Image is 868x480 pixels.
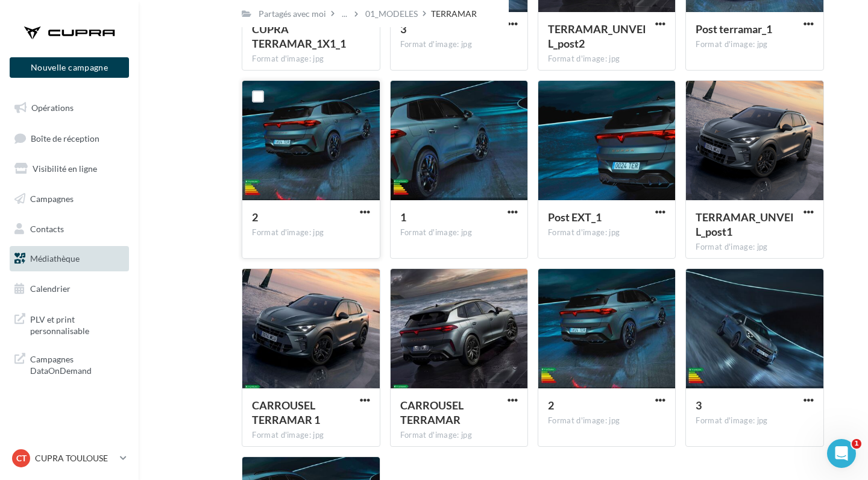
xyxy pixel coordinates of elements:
[252,430,370,441] div: Format d'image: jpg
[400,430,518,441] div: Format d'image: jpg
[7,95,131,121] a: Opérations
[400,399,464,426] span: CARROUSEL TERRAMAR
[30,283,71,294] span: Calendrier
[548,22,646,50] span: TERRAMAR_UNVEIL_post2
[548,399,554,412] span: 2
[259,8,326,20] div: Partagés avec moi
[30,351,124,377] span: Campagnes DataOnDemand
[696,22,772,36] span: Post terramar_1
[827,439,856,468] iframe: Intercom live chat
[696,210,794,238] span: TERRAMAR_UNVEIL_post1
[548,54,665,65] div: Format d'image: jpg
[696,242,813,253] div: Format d'image: jpg
[7,346,131,382] a: Campagnes DataOnDemand
[31,133,99,143] span: Boîte de réception
[7,246,131,271] a: Médiathèque
[7,216,131,242] a: Contacts
[30,253,80,264] span: Médiathèque
[16,452,27,464] span: CT
[400,210,406,224] span: 1
[696,399,702,412] span: 3
[339,5,350,22] div: ...
[7,125,131,151] a: Boîte de réception
[548,415,665,426] div: Format d'image: jpg
[431,8,477,20] div: TERRAMAR
[252,54,370,65] div: Format d'image: jpg
[33,163,97,174] span: Visibilité en ligne
[7,276,131,302] a: Calendrier
[852,439,861,449] span: 1
[252,210,258,224] span: 2
[548,227,665,238] div: Format d'image: jpg
[548,210,602,224] span: Post EXT_1
[7,186,131,212] a: Campagnes
[400,39,518,50] div: Format d'image: jpg
[10,447,129,470] a: CT CUPRA TOULOUSE
[696,415,813,426] div: Format d'image: jpg
[400,227,518,238] div: Format d'image: jpg
[30,223,64,233] span: Contacts
[252,227,370,238] div: Format d'image: jpg
[400,22,406,36] span: 3
[365,8,418,20] div: 01_MODELES
[7,306,131,342] a: PLV et print personnalisable
[30,194,74,204] span: Campagnes
[252,399,320,426] span: CARROUSEL TERRAMAR 1
[696,39,813,50] div: Format d'image: jpg
[31,103,74,113] span: Opérations
[35,452,115,464] p: CUPRA TOULOUSE
[30,311,124,337] span: PLV et print personnalisable
[10,57,129,78] button: Nouvelle campagne
[7,156,131,182] a: Visibilité en ligne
